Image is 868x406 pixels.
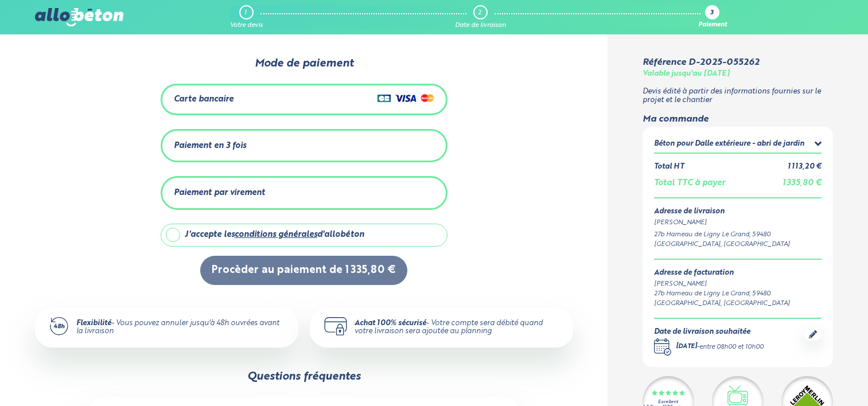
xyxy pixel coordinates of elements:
[174,188,265,198] div: Paiement par virement
[766,361,855,393] iframe: Help widget launcher
[643,57,759,68] div: Référence D-2025-055262
[35,8,123,26] img: allobéton
[455,5,506,29] a: 2 Date de livraison
[654,163,684,171] div: Total HT
[654,218,822,228] div: [PERSON_NAME]
[698,5,727,29] a: 3 Paiement
[142,57,465,70] div: Mode de paiement
[235,231,317,239] a: conditions générales
[200,256,407,285] button: Procèder au paiement de 1 335,80 €
[643,114,834,124] div: Ma commande
[654,230,822,249] div: 27b Hameau de Ligny Le Grand, 59480 [GEOGRAPHIC_DATA], [GEOGRAPHIC_DATA]
[699,342,764,352] div: entre 08h00 et 10h00
[654,269,822,278] div: Adresse de facturation
[654,328,764,337] div: Date de livraison souhaitée
[185,230,364,240] div: J'accepte les d'allobéton
[654,138,822,153] summary: Béton pour Dalle extérieure - abri de jardin
[230,5,263,29] a: 1 Votre devis
[247,370,361,383] div: Questions fréquentes
[355,319,426,327] strong: Achat 100% sécurisé
[710,10,714,17] div: 3
[355,319,559,336] div: - Votre compte sera débité quand votre livraison sera ajoutée au planning
[654,140,804,149] div: Béton pour Dalle extérieure - abri de jardin
[658,400,678,405] div: Excellent
[676,342,764,352] div: -
[676,342,697,352] div: [DATE]
[478,9,481,17] div: 2
[654,279,822,289] div: [PERSON_NAME]
[643,70,730,79] div: Valable jusqu'au [DATE]
[76,319,284,336] div: - Vous pouvez annuler jusqu'à 48h ouvrées avant la livraison
[174,141,246,151] div: Paiement en 3 fois
[643,88,834,104] p: Devis édité à partir des informations fournies sur le projet et le chantier
[455,22,506,29] div: Date de livraison
[783,179,822,187] span: 1 335,80 €
[76,319,111,327] strong: Flexibilité
[698,22,727,29] div: Paiement
[377,91,434,105] img: Cartes de crédit
[230,22,263,29] div: Votre devis
[788,163,822,171] div: 1 113,20 €
[654,178,725,188] div: Total TTC à payer
[174,95,233,104] div: Carte bancaire
[654,289,822,309] div: 27b Hameau de Ligny Le Grand, 59480 [GEOGRAPHIC_DATA], [GEOGRAPHIC_DATA]
[244,9,247,17] div: 1
[654,208,822,216] div: Adresse de livraison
